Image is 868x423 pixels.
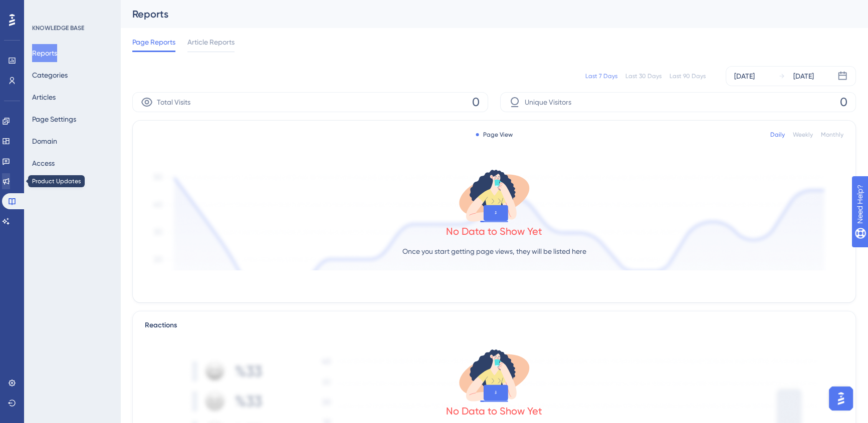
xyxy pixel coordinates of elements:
[476,131,513,139] div: Page View
[821,131,843,139] div: Monthly
[402,245,586,257] p: Once you start getting page views, they will be listed here
[446,224,542,238] div: No Data to Show Yet
[32,88,56,106] button: Articles
[32,132,57,150] button: Domain
[157,96,190,108] span: Total Visits
[770,131,785,139] div: Daily
[132,7,831,21] div: Reports
[840,94,847,110] span: 0
[24,3,63,15] span: Need Help?
[793,131,813,139] div: Weekly
[145,319,843,331] div: Reactions
[625,72,662,80] div: Last 30 Days
[32,44,57,62] button: Reports
[525,96,571,108] span: Unique Visitors
[670,72,706,80] div: Last 90 Days
[132,36,175,48] span: Page Reports
[32,110,76,128] button: Page Settings
[187,36,235,48] span: Article Reports
[793,70,814,82] div: [DATE]
[826,383,856,413] iframe: UserGuiding AI Assistant Launcher
[585,72,617,80] div: Last 7 Days
[472,94,480,110] span: 0
[32,154,55,172] button: Access
[32,24,84,32] div: KNOWLEDGE BASE
[734,70,755,82] div: [DATE]
[446,404,542,418] div: No Data to Show Yet
[32,66,68,84] button: Categories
